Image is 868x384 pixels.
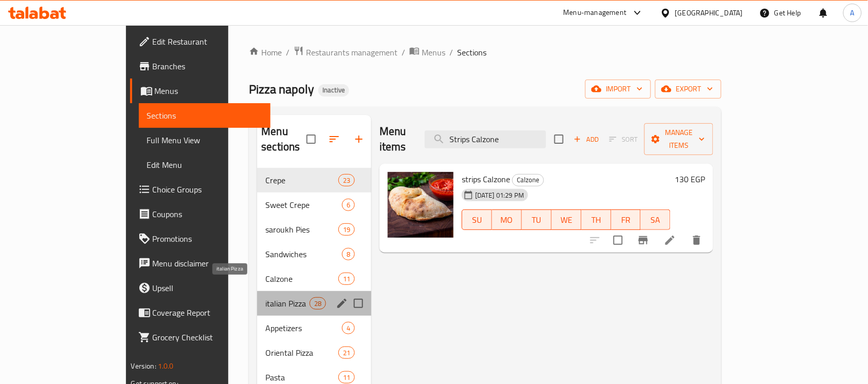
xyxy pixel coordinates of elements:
[522,209,552,230] button: TU
[631,228,656,253] button: Branch-specific-item
[300,128,322,150] span: Select all sections
[512,174,544,186] div: Calzone
[663,83,713,95] span: export
[342,322,355,334] div: items
[257,316,371,340] div: Appetizers4
[582,209,611,230] button: TH
[684,228,709,253] button: delete
[147,109,263,122] span: Sections
[130,79,271,103] a: Menus
[130,29,271,54] a: Edit Restaurant
[130,325,271,350] a: Grocery Checklist
[457,46,486,59] span: Sections
[139,103,271,128] a: Sections
[675,172,705,186] h6: 130 EGP
[339,348,354,358] span: 21
[265,297,309,310] span: italian Pizza
[334,296,350,311] button: edit
[564,7,627,19] div: Menu-management
[462,209,492,230] button: SU
[653,126,705,152] span: Manage items
[342,199,355,211] div: items
[339,176,354,185] span: 23
[130,226,271,251] a: Promotions
[338,371,355,383] div: items
[586,213,607,227] span: TH
[471,190,528,200] span: [DATE] 01:29 PM
[342,249,354,259] span: 8
[644,123,713,155] button: Manage items
[147,134,263,146] span: Full Menu View
[526,213,548,227] span: TU
[130,300,271,325] a: Coverage Report
[339,373,354,382] span: 11
[603,131,644,147] span: Select section first
[153,35,263,48] span: Edit Restaurant
[338,347,355,359] div: items
[306,46,397,59] span: Restaurants management
[265,347,338,359] span: Oriental Pizza
[449,46,453,59] li: /
[139,128,271,152] a: Full Menu View
[153,257,263,270] span: Menu disclaimer
[153,183,263,196] span: Choice Groups
[153,60,263,72] span: Branches
[265,223,338,236] span: saroukh Pies
[585,80,651,99] button: import
[257,242,371,266] div: Sandwiches8
[425,130,546,148] input: search
[310,299,325,309] span: 28
[388,172,454,238] img: strips Calzone
[322,127,347,151] span: Sort sections
[572,133,600,145] span: Add
[402,46,405,59] li: /
[466,213,488,227] span: SU
[570,131,603,147] span: Add item
[257,217,371,242] div: saroukh Pies19
[338,223,355,236] div: items
[347,127,371,151] button: Add section
[257,291,371,316] div: italian Pizza28edit
[641,209,671,230] button: SA
[265,199,342,211] span: Sweet Crepe
[265,322,342,334] span: Appetizers
[462,171,510,187] span: strips Calzone
[153,331,263,343] span: Grocery Checklist
[294,46,397,59] a: Restaurants management
[130,251,271,276] a: Menu disclaimer
[339,225,354,235] span: 19
[257,340,371,365] div: Oriental Pizza21
[513,174,544,186] span: Calzone
[153,233,263,245] span: Promotions
[611,209,641,230] button: FR
[130,276,271,300] a: Upsell
[257,266,371,291] div: Calzone11
[556,213,577,227] span: WE
[339,274,354,284] span: 11
[422,46,445,59] span: Menus
[675,7,743,18] div: [GEOGRAPHIC_DATA]
[265,273,338,285] span: Calzone
[249,78,314,101] span: Pizza napoly
[265,248,342,260] span: Sandwiches
[261,124,306,155] h2: Menu sections
[130,54,271,79] a: Branches
[379,124,412,155] h2: Menu items
[851,7,855,18] span: A
[342,248,355,260] div: items
[496,213,518,227] span: MO
[286,46,290,59] li: /
[265,174,338,186] span: Crepe
[153,306,263,319] span: Coverage Report
[155,85,263,97] span: Menus
[153,208,263,220] span: Coupons
[257,193,371,217] div: Sweet Crepe6
[318,84,349,97] div: Inactive
[593,83,643,95] span: import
